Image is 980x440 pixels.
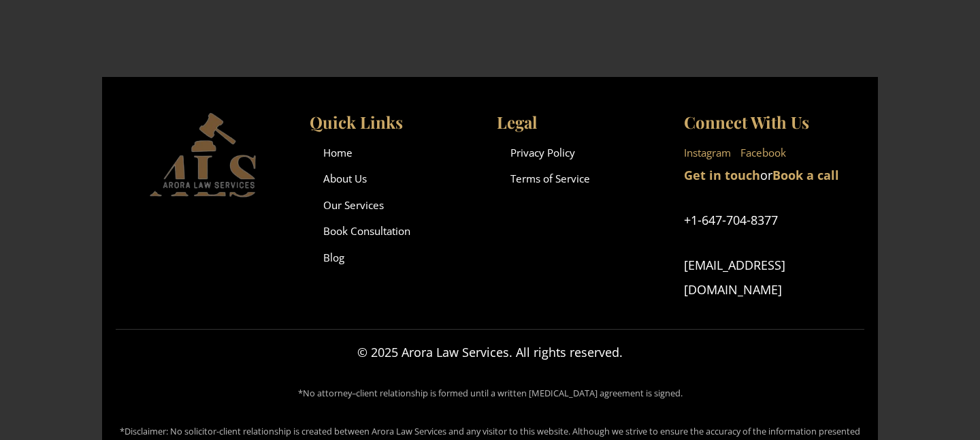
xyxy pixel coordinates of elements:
h3: Quick Links [310,111,483,134]
a: Terms of Service [510,172,590,185]
a: About Us [323,172,367,185]
p: © 2025 Arora Law Services. All rights reserved. [116,340,864,364]
p: +1‑647‑704‑8377 [684,208,857,232]
h3: Legal [497,111,670,134]
img: Arora Law Services [122,111,296,198]
h3: Connect With Us [684,111,857,134]
a: Book a call [772,167,839,183]
a: Home [323,146,353,159]
p: or [684,163,857,187]
a: Book Consultation [323,224,410,238]
a: Get in touch [684,167,760,183]
a: Privacy Policy [510,146,575,159]
a: Facebook [740,142,786,163]
a: [EMAIL_ADDRESS][DOMAIN_NAME] [684,257,785,298]
p: *No attorney–client relationship is formed until a written [MEDICAL_DATA] agreement is signed. [116,385,864,403]
a: Instagram [684,142,731,163]
a: Blog [323,251,344,264]
a: Our Services [323,198,384,212]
